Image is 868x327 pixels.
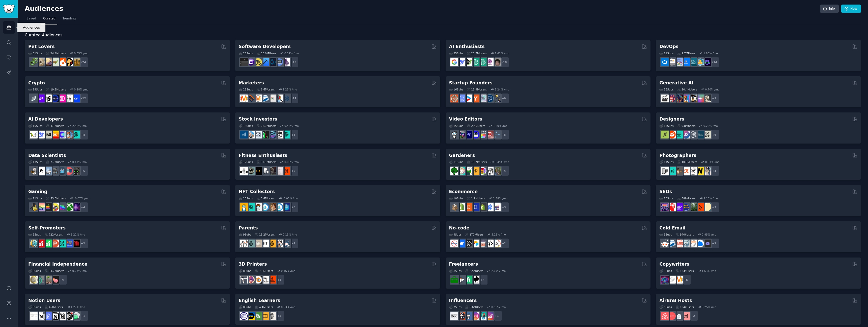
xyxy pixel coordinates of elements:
img: AppIdeas [30,240,38,247]
img: editors [457,131,465,138]
img: herpetology [30,58,38,66]
img: OpenSeaNFT [261,203,269,211]
h2: Designers [659,116,684,122]
img: languagelearning [240,312,248,320]
img: WeddingPhotography [703,167,711,175]
div: + 18 [499,57,509,67]
div: + 8 [288,129,299,140]
img: Nikon [696,167,704,175]
img: NewParents [268,240,276,247]
img: logodesign [668,131,676,138]
div: 0.37 % /mo [284,52,299,55]
h2: Video Editors [449,116,482,122]
img: airbnb_hosts [661,312,669,320]
img: seogrowth [675,203,683,211]
img: web3 [51,95,59,102]
img: googleads [268,95,276,102]
div: 26 Sub s [239,52,253,55]
img: fatFIRE [51,276,59,284]
img: Trading [261,131,269,138]
img: The_SEO [703,203,711,211]
a: Curated [41,15,57,25]
img: gamers [58,203,66,211]
img: AWS_Certified_Experts [668,58,676,66]
div: 1.86 % /mo [703,52,718,55]
img: EmailOutreach [703,240,711,247]
img: BestNotionTemplates [65,312,73,320]
div: 0.33 % /mo [705,160,719,164]
div: + 8 [78,129,88,140]
img: GardeningUK [472,167,479,175]
img: AItoolsCatalog [465,58,472,66]
div: 4.1M Users [46,124,64,128]
img: NoCodeSaaS [465,240,472,247]
img: Etsy [465,203,472,211]
div: 20.7M Users [467,52,487,55]
img: PlatformEngineers [703,58,711,66]
img: gopro [450,131,458,138]
img: postproduction [493,131,501,138]
img: NFTMarketplace [247,203,255,211]
img: BeautyGuruChatter [450,312,458,320]
img: bigseo [247,95,255,102]
div: + 8 [499,129,509,140]
div: 19.2M Users [46,88,66,91]
img: canon [689,167,697,175]
a: Trending [61,15,77,25]
img: ValueInvesting [247,131,255,138]
img: NFTExchange [240,203,248,211]
div: 11 Sub s [449,160,463,164]
img: InstagramMarketing [472,312,479,320]
img: dividends [240,131,248,138]
img: deepdream [675,95,683,102]
img: DreamBooth [703,95,711,102]
img: workout [254,167,262,175]
img: NotionPromote [72,312,80,320]
img: Rag [44,131,52,138]
img: CryptoArt [268,203,276,211]
div: 0.70 % /mo [705,88,719,91]
a: Info [820,5,839,13]
img: ycombinator [472,95,479,102]
h2: Startup Founders [449,80,493,86]
img: NoCodeMovement [486,240,494,247]
img: Local_SEO [689,203,697,211]
img: b2b_sales [689,240,697,247]
img: analytics [58,167,66,175]
img: nocodelowcode [479,240,486,247]
img: PetAdvice [65,58,73,66]
img: beyondthebump [254,240,262,247]
img: dataengineering [51,167,59,175]
img: FinancialPlanning [37,276,45,284]
div: 21 Sub s [659,52,673,55]
img: Parents [282,240,290,247]
img: MachineLearning [30,167,38,175]
img: elixir [282,58,290,66]
img: premiere [465,131,472,138]
img: software [240,58,248,66]
h2: Photographers [659,152,696,159]
a: New [841,5,861,13]
img: influencermarketing [479,312,486,320]
div: 9.8M Users [677,124,696,128]
img: chatgpt_promptDesign [472,58,479,66]
img: alphaandbetausers [58,240,66,247]
img: 3Dprinting [240,276,248,284]
div: 16 Sub s [659,88,673,91]
img: AskComputerScience [275,58,283,66]
img: personaltraining [282,167,290,175]
img: SEO [661,276,669,284]
span: Curated [43,16,56,21]
img: Fiverr [465,276,472,284]
img: Learn_English [268,312,276,320]
div: 1.24 % /mo [495,88,509,91]
img: youtubepromotion [37,240,45,247]
img: AskNotion [58,312,66,320]
img: webflow [457,240,465,247]
img: azuredevops [661,58,669,66]
img: Entrepreneurship [486,95,494,102]
img: learnjavascript [254,58,262,66]
img: parentsofmultiples [275,240,283,247]
img: SonyAlpha [682,167,690,175]
img: turtle [51,58,59,66]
